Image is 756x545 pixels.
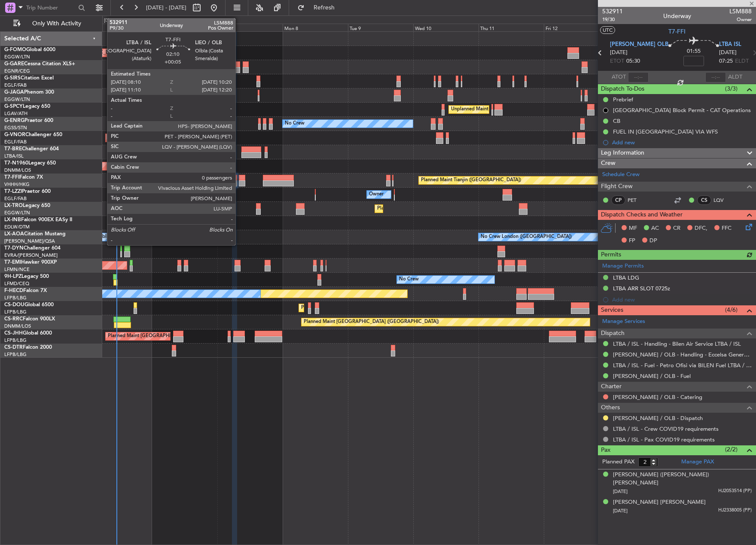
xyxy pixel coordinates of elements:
[4,125,27,131] a: EGSS/STN
[4,252,58,259] a: EVRA/[PERSON_NAME]
[4,317,23,322] span: CS-RRC
[718,507,752,514] span: HJ2338005 (PP)
[601,210,683,220] span: Dispatch Checks and Weather
[285,117,305,130] div: No Crew
[4,345,52,350] a: CS-DTRFalcon 2000
[612,139,752,146] div: Add new
[601,84,644,94] span: Dispatch To-Dos
[4,323,31,329] a: DNMM/LOS
[4,217,21,222] span: LX-INB
[4,82,27,88] a: EGLF/FAB
[4,351,27,358] a: LFPB/LBG
[613,436,715,443] a: LTBA / ISL - Pax COVID19 requirements
[4,231,24,237] span: LX-AOA
[4,210,30,216] a: EGGW/LTN
[613,414,703,422] a: [PERSON_NAME] / OLB - Dispatch
[610,57,624,66] span: ETOT
[601,148,644,158] span: Leg Information
[4,47,55,52] a: G-FOMOGlobal 6000
[629,224,637,233] span: MF
[4,189,51,194] a: T7-LZZIPraetor 600
[4,195,27,202] a: EGLF/FAB
[4,167,31,174] a: DNMM/LOS
[613,96,633,103] div: Prebrief
[4,90,54,95] a: G-JAGAPhenom 300
[4,238,55,244] a: [PERSON_NAME]/QSA
[4,331,52,336] a: CS-JHHGlobal 6000
[4,331,23,336] span: CS-JHH
[628,196,647,204] a: PET
[613,425,719,432] a: LTBA / ISL - Crew COVID19 requirements
[610,40,668,49] span: [PERSON_NAME] OLB
[601,329,625,338] span: Dispatch
[4,104,50,109] a: G-SPCYLegacy 650
[304,316,439,329] div: Planned Maint [GEOGRAPHIC_DATA] ([GEOGRAPHIC_DATA])
[673,224,680,233] span: CR
[544,24,609,31] div: Fri 12
[4,104,23,109] span: G-SPCY
[725,305,738,314] span: (4/6)
[4,146,22,152] span: T7-BRE
[4,175,43,180] a: T7-FFIFalcon 7X
[613,340,741,347] a: LTBA / ISL - Handling - Bilen Air Service LTBA / ISL
[601,445,610,455] span: Pax
[348,24,413,31] div: Tue 9
[451,103,590,116] div: Unplanned Maint [GEOGRAPHIC_DATA] ([PERSON_NAME] Intl)
[601,158,616,168] span: Crew
[86,24,152,31] div: Fri 5
[626,57,640,66] span: 05:30
[4,146,59,152] a: T7-BREChallenger 604
[4,217,72,222] a: LX-INBFalcon 900EX EASy II
[4,181,30,188] a: VHHH/HKG
[613,128,718,135] div: FUEL IN [GEOGRAPHIC_DATA] VIA WFS
[104,17,119,24] div: [DATE]
[4,302,54,308] a: CS-DOUGlobal 6500
[4,139,27,145] a: EGLF/FAB
[399,273,419,286] div: No Crew
[4,274,49,279] a: 9H-LPZLegacy 500
[613,372,691,380] a: [PERSON_NAME] / OLB - Fuel
[4,224,30,230] a: EDLW/DTM
[283,24,348,31] div: Mon 8
[613,508,628,514] span: [DATE]
[697,195,711,205] div: CS
[369,188,384,201] div: Owner
[601,382,622,392] span: Charter
[4,246,61,251] a: T7-DYNChallenger 604
[377,202,433,215] div: Planned Maint Dusseldorf
[4,309,27,315] a: LFPB/LBG
[4,266,30,273] a: LFMN/NCE
[4,302,24,308] span: CS-DOU
[4,337,27,344] a: LFPB/LBG
[4,54,30,60] a: EGGW/LTN
[4,288,47,293] a: F-HECDFalcon 7X
[649,237,657,245] span: DP
[601,305,623,315] span: Services
[629,237,635,245] span: FP
[602,7,623,16] span: 532911
[306,5,342,11] span: Refresh
[612,73,626,82] span: ATOT
[108,131,243,144] div: Planned Maint [GEOGRAPHIC_DATA] ([GEOGRAPHIC_DATA])
[681,458,714,466] a: Manage PAX
[4,260,57,265] a: T7-EMIHawker 900XP
[4,61,75,67] a: G-GARECessna Citation XLS+
[108,330,243,343] div: Planned Maint [GEOGRAPHIC_DATA] ([GEOGRAPHIC_DATA])
[4,288,23,293] span: F-HECD
[718,487,752,495] span: HJ2053514 (PP)
[4,295,27,301] a: LFPB/LBG
[722,224,732,233] span: FFC
[602,171,640,179] a: Schedule Crew
[4,203,50,208] a: LX-TROLegacy 650
[4,246,24,251] span: T7-DYN
[301,301,436,314] div: Planned Maint [GEOGRAPHIC_DATA] ([GEOGRAPHIC_DATA])
[4,274,21,279] span: 9H-LPZ
[4,175,19,180] span: T7-FFI
[4,280,29,287] a: LFMD/CEQ
[4,118,53,123] a: G-ENRGPraetor 600
[695,224,707,233] span: DFC,
[719,57,733,66] span: 07:25
[713,196,733,204] a: LQV
[602,317,645,326] a: Manage Services
[613,117,620,125] div: CB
